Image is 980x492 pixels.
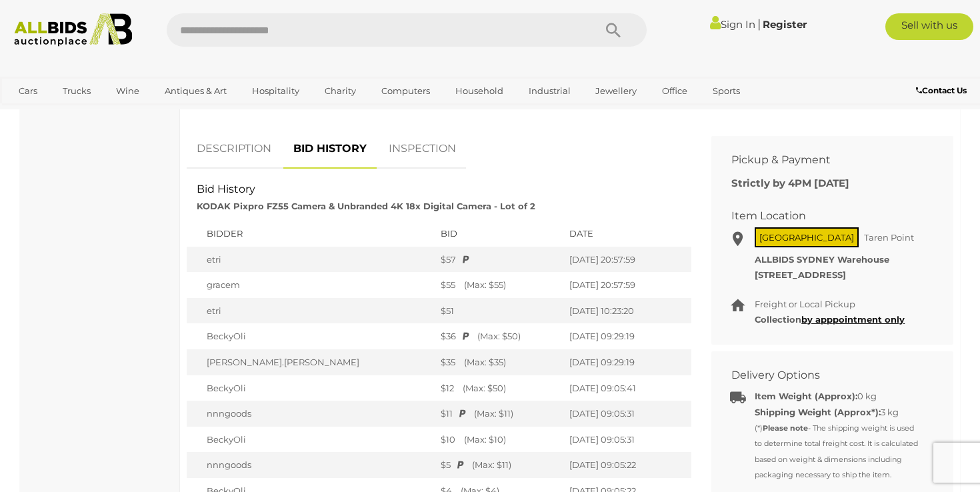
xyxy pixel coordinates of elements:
th: Bid [434,221,563,247]
h2: Delivery Options [731,369,913,381]
td: [DATE] 09:05:22 [563,452,691,478]
span: (Max: $11) [465,459,511,470]
strong: KODAK Pixpro FZ55 Camera & Unbranded 4K 18x Digital Camera - Lot of 2 [197,201,535,211]
div: $10 [441,433,556,446]
strong: Shipping Weight (Approx*): [755,407,881,417]
td: BeckyOli [187,375,434,401]
td: [DATE] 20:57:59 [563,247,691,273]
div: $12 [441,382,556,395]
td: [DATE] 09:29:19 [563,349,691,375]
b: Item Weight (Approx): [755,391,857,401]
div: $51 [441,305,556,317]
a: Register [763,18,807,31]
td: gracem [187,272,434,298]
td: [DATE] 09:05:41 [563,375,691,401]
td: BeckyOli [187,323,434,349]
a: Office [653,80,696,102]
td: etri [187,247,434,273]
div: $11 [441,407,556,420]
td: [DATE] 09:29:19 [563,323,691,349]
h2: Bid History [197,183,681,195]
td: [PERSON_NAME].[PERSON_NAME] [187,349,434,375]
span: [GEOGRAPHIC_DATA] [755,227,859,247]
a: Sports [704,80,749,102]
td: BeckyOli [187,427,434,453]
a: INSPECTION [379,129,466,169]
td: nnngoods [187,401,434,427]
a: by apppointment only [801,314,905,325]
a: Wine [107,80,148,102]
a: Charity [316,80,365,102]
span: (Max: $11) [467,408,513,419]
a: Trucks [54,80,99,102]
span: Taren Point [861,229,917,246]
h2: Item Location [731,210,913,222]
div: $57 [441,253,556,266]
span: (Max: $50) [471,331,521,341]
a: Household [447,80,512,102]
b: Contact Us [916,85,967,95]
b: Strictly by 4PM [DATE] [731,177,849,189]
a: Sign In [710,18,755,31]
a: Hospitality [243,80,308,102]
div: 3 kg [755,405,923,483]
a: Antiques & Art [156,80,235,102]
a: Cars [10,80,46,102]
h2: Pickup & Payment [731,154,913,166]
div: $55 [441,279,556,291]
a: Jewellery [587,80,645,102]
span: (Max: $55) [457,279,506,290]
a: Sell with us [885,13,973,40]
td: etri [187,298,434,324]
button: Search [580,13,647,47]
td: [DATE] 10:23:20 [563,298,691,324]
th: Bidder [187,221,434,247]
strong: ALLBIDS SYDNEY Warehouse [755,254,889,265]
td: [DATE] 20:57:59 [563,272,691,298]
a: Contact Us [916,83,970,98]
b: Collection [755,314,905,325]
div: $35 [441,356,556,369]
span: (Max: $10) [457,434,506,445]
img: Allbids.com.au [7,13,139,47]
a: [GEOGRAPHIC_DATA] [10,102,122,124]
a: Computers [373,80,439,102]
div: 0 kg [755,389,923,404]
strong: Please note [763,423,808,433]
div: $5 [441,459,556,471]
strong: [STREET_ADDRESS] [755,269,846,280]
span: (Max: $50) [456,383,506,393]
div: $36 [441,330,556,343]
small: (*) - The shipping weight is used to determine total freight cost. It is calculated based on weig... [755,423,918,479]
th: Date [563,221,691,247]
td: nnngoods [187,452,434,478]
span: (Max: $35) [457,357,506,367]
span: | [757,17,761,31]
a: BID HISTORY [283,129,377,169]
td: [DATE] 09:05:31 [563,401,691,427]
span: Freight or Local Pickup [755,299,855,309]
a: DESCRIPTION [187,129,281,169]
td: [DATE] 09:05:31 [563,427,691,453]
a: Industrial [520,80,579,102]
